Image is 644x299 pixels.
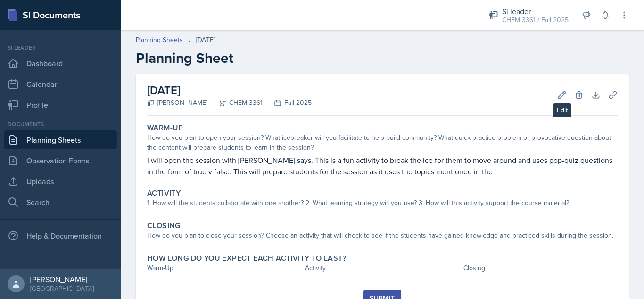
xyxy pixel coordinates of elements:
[136,35,183,45] a: Planning Sheets
[147,221,181,231] label: Closing
[136,50,629,67] h2: Planning Sheet
[147,154,618,177] p: I will open the session with [PERSON_NAME] says. This is a fun activity to break the ice for them...
[147,231,618,240] div: How do you plan to close your session? Choose an activity that will check to see if the students ...
[4,226,117,245] div: Help & Documentation
[147,198,618,208] div: 1. How will the students collaborate with one another? 2. What learning strategy will you use? 3....
[30,284,94,293] div: [GEOGRAPHIC_DATA]
[4,172,117,191] a: Uploads
[553,86,570,103] button: Edit
[147,98,207,108] div: [PERSON_NAME]
[4,193,117,212] a: Search
[147,188,181,198] label: Activity
[4,95,117,114] a: Profile
[4,75,117,94] a: Calendar
[207,98,263,108] div: CHEM 3361
[4,151,117,170] a: Observation Forms
[30,274,94,284] div: [PERSON_NAME]
[196,35,215,45] div: [DATE]
[463,263,618,273] div: Closing
[147,263,301,273] div: Warm-Up
[4,130,117,149] a: Planning Sheets
[502,15,569,25] div: CHEM 3361 / Fall 2025
[4,54,117,73] a: Dashboard
[147,133,618,153] div: How do you plan to open your session? What icebreaker will you facilitate to help build community...
[502,6,569,17] div: Si leader
[263,98,312,108] div: Fall 2025
[4,43,117,52] div: Si leader
[147,82,312,99] h2: [DATE]
[305,263,459,273] div: Activity
[4,120,117,128] div: Documents
[147,254,346,263] label: How long do you expect each activity to last?
[147,123,183,133] label: Warm-Up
